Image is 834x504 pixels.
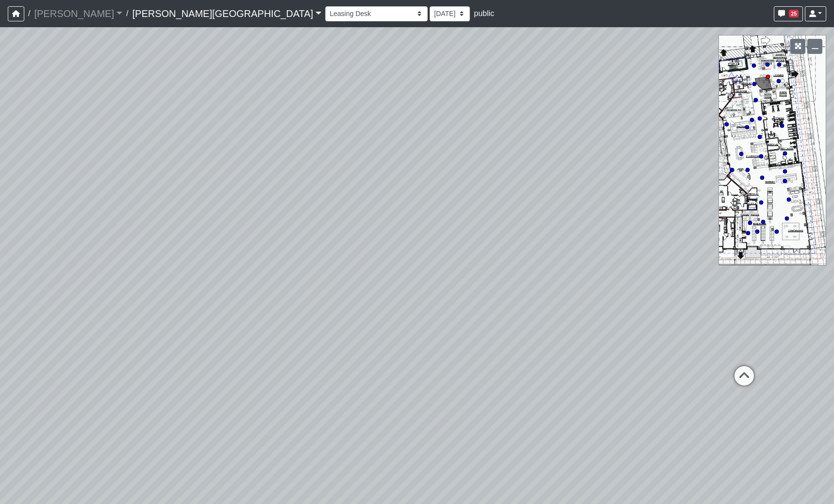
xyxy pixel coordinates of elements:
a: [PERSON_NAME][GEOGRAPHIC_DATA] [132,4,321,23]
a: [PERSON_NAME] [34,4,122,23]
span: / [24,4,34,23]
span: 25 [789,10,799,17]
iframe: Ybug feedback widget [7,485,65,504]
button: 25 [774,6,803,21]
span: / [122,4,132,23]
span: public [474,9,494,17]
